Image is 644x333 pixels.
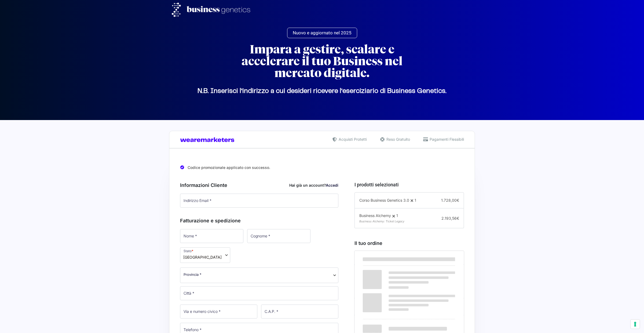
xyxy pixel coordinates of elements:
[354,265,418,282] td: Corso Business Genetics 3.0
[631,320,640,329] button: Le tue preferenze relative al consenso per le tecnologie di tracciamento
[396,213,398,218] span: 1
[354,281,418,298] td: Business Alchemy - Ticket Legacy
[354,181,464,188] h3: I prodotti selezionati
[180,305,257,318] input: Via e numero civico *
[289,182,338,188] div: Hai già un account?
[441,198,459,202] span: 1.728,00
[417,251,464,265] th: Subtotale
[428,136,464,142] span: Pagamenti Flessibili
[337,136,367,142] span: Acquisti Protetti
[261,305,338,318] input: C.A.P. *
[180,267,338,283] span: Provincia
[184,272,202,277] span: Provincia *
[457,198,459,202] span: €
[180,247,230,263] span: Stato
[457,216,459,220] span: €
[354,240,464,247] h3: Il tuo ordine
[359,213,391,218] span: Business Alchemy
[180,194,338,208] input: Indirizzo Email *
[180,217,338,224] h3: Fatturazione e spedizione
[287,28,357,38] a: Nuovo e aggiornato nel 2025
[385,136,410,142] span: Reso Gratuito
[180,182,338,189] h3: Informazioni Cliente
[326,183,338,187] a: Accedi
[225,44,419,79] h2: Impara a gestire, scalare e accelerare il tuo Business nel mercato digitale.
[180,161,464,172] div: Codice promozionale applicato con successo.
[359,198,409,202] span: Corso Business Genetics 3.0
[354,298,418,315] th: Subtotale
[359,220,404,223] span: Business Alchemy: Ticket Legacy
[247,229,310,243] input: Cognome *
[441,216,459,220] span: 2.193,56
[415,198,416,202] span: 1
[180,286,338,300] input: Città *
[354,251,418,265] th: Prodotto
[293,31,352,35] span: Nuovo e aggiornato nel 2025
[183,254,222,260] span: Italia
[180,229,243,243] input: Nome *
